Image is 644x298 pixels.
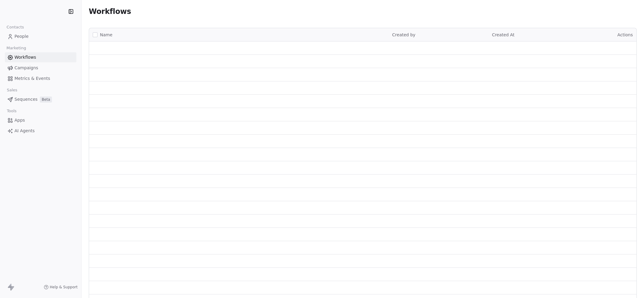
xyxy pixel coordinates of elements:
[5,74,76,84] a: Metrics & Events
[492,32,514,37] span: Created At
[4,23,27,32] span: Contacts
[5,63,76,73] a: Campaigns
[100,32,112,38] span: Name
[4,44,29,53] span: Marketing
[14,117,25,123] span: Apps
[40,97,52,103] span: Beta
[5,52,76,62] a: Workflows
[44,285,78,290] a: Help & Support
[14,33,29,40] span: People
[4,106,19,116] span: Tools
[5,115,76,125] a: Apps
[14,96,37,103] span: Sequences
[392,32,415,37] span: Created by
[5,94,76,104] a: SequencesBeta
[89,7,131,16] span: Workflows
[14,65,38,71] span: Campaigns
[5,31,76,41] a: People
[617,32,633,37] span: Actions
[50,285,78,290] span: Help & Support
[14,75,50,82] span: Metrics & Events
[5,126,76,136] a: AI Agents
[14,54,36,61] span: Workflows
[14,128,35,134] span: AI Agents
[4,86,20,95] span: Sales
